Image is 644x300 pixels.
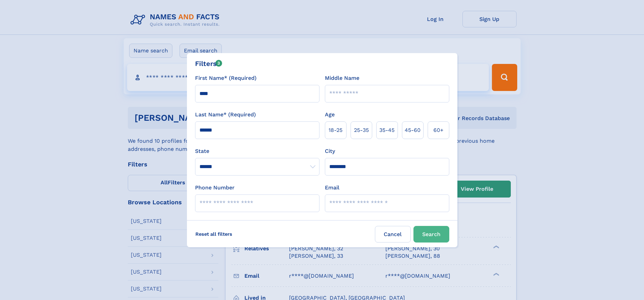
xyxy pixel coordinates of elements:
[195,184,235,192] label: Phone Number
[195,74,257,82] label: First Name* (Required)
[195,59,222,69] div: Filters
[325,184,339,192] label: Email
[413,226,449,243] button: Search
[325,74,359,82] label: Middle Name
[325,147,335,155] label: City
[354,126,369,134] span: 25‑35
[191,226,237,242] label: Reset all filters
[195,147,319,155] label: State
[379,126,395,134] span: 35‑45
[375,226,411,243] label: Cancel
[405,126,421,134] span: 45‑60
[433,126,444,134] span: 60+
[329,126,342,134] span: 18‑25
[195,111,256,119] label: Last Name* (Required)
[325,111,335,119] label: Age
